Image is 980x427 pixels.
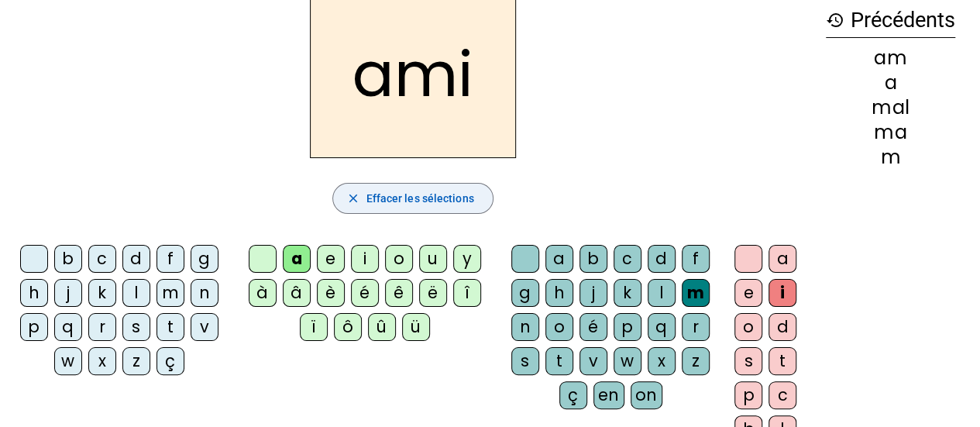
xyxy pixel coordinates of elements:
[385,245,413,273] div: o
[346,191,359,205] mat-icon: close
[122,313,150,341] div: s
[826,3,955,38] h3: Précédents
[283,279,311,307] div: â
[156,313,184,341] div: t
[88,347,116,375] div: x
[614,245,641,273] div: c
[419,245,447,273] div: u
[769,313,796,341] div: d
[614,279,641,307] div: k
[631,381,662,409] div: on
[54,245,82,273] div: b
[593,381,624,409] div: en
[826,74,955,92] div: a
[351,245,379,273] div: i
[156,245,184,273] div: f
[88,245,116,273] div: c
[769,279,796,307] div: i
[122,347,150,375] div: z
[453,279,481,307] div: î
[545,245,573,273] div: a
[826,49,955,67] div: am
[648,245,676,273] div: d
[769,347,796,375] div: t
[156,279,184,307] div: m
[734,381,762,409] div: p
[122,279,150,307] div: l
[511,313,539,341] div: n
[88,279,116,307] div: k
[545,347,573,375] div: t
[579,347,607,375] div: v
[20,313,48,341] div: p
[402,313,430,341] div: ü
[317,279,345,307] div: è
[769,245,796,273] div: a
[317,245,345,273] div: e
[191,313,218,341] div: v
[579,279,607,307] div: j
[283,245,311,273] div: a
[769,381,796,409] div: c
[300,313,328,341] div: ï
[351,279,379,307] div: é
[453,245,481,273] div: y
[826,11,844,29] mat-icon: history
[826,148,955,167] div: m
[54,313,82,341] div: q
[614,347,641,375] div: w
[648,313,676,341] div: q
[20,279,48,307] div: h
[682,245,710,273] div: f
[54,279,82,307] div: j
[682,313,710,341] div: r
[511,279,539,307] div: g
[249,279,277,307] div: à
[191,245,218,273] div: g
[334,313,362,341] div: ô
[826,98,955,117] div: mal
[156,347,184,375] div: ç
[368,313,396,341] div: û
[54,347,82,375] div: w
[385,279,413,307] div: ê
[559,381,587,409] div: ç
[579,313,607,341] div: é
[332,183,493,214] button: Effacer les sélections
[366,189,473,208] span: Effacer les sélections
[648,347,676,375] div: x
[682,279,710,307] div: m
[648,279,676,307] div: l
[122,245,150,273] div: d
[579,245,607,273] div: b
[734,347,762,375] div: s
[734,313,762,341] div: o
[614,313,641,341] div: p
[734,279,762,307] div: e
[826,123,955,142] div: ma
[682,347,710,375] div: z
[191,279,218,307] div: n
[545,313,573,341] div: o
[511,347,539,375] div: s
[88,313,116,341] div: r
[545,279,573,307] div: h
[419,279,447,307] div: ë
